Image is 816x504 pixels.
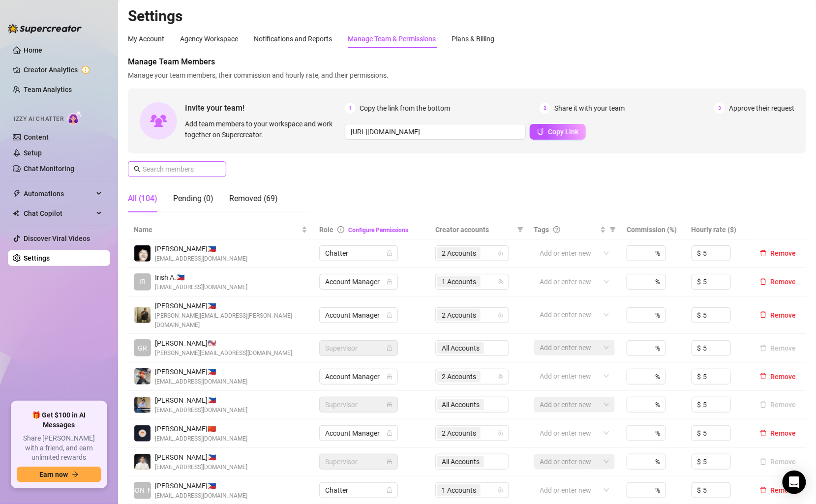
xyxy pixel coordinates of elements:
[498,430,504,436] span: team
[756,427,800,439] button: Remove
[756,342,800,354] button: Remove
[760,487,767,494] span: delete
[387,279,393,285] span: lock
[387,402,393,408] span: lock
[155,434,247,444] span: [EMAIL_ADDRESS][DOMAIN_NAME]
[517,227,523,233] span: filter
[771,311,796,319] span: Remove
[442,276,476,287] span: 1 Accounts
[756,309,800,321] button: Remove
[610,227,616,233] span: filter
[437,309,481,321] span: 2 Accounts
[771,429,796,437] span: Remove
[756,399,800,411] button: Remove
[387,250,393,256] span: lock
[24,206,93,221] span: Chat Copilot
[608,222,618,237] span: filter
[155,395,247,406] span: [PERSON_NAME] 🇵🇭
[621,220,685,239] th: Commission (%)
[13,190,21,198] span: thunderbolt
[155,349,292,358] span: [PERSON_NAME][EMAIL_ADDRESS][DOMAIN_NAME]
[760,250,767,257] span: delete
[437,484,481,496] span: 1 Accounts
[24,62,102,78] a: Creator Analytics exclamation-circle
[185,102,345,114] span: Invite your team!
[134,307,151,323] img: Allen Valenzuela
[325,341,392,356] span: Supervisor
[771,249,796,257] span: Remove
[771,278,796,286] span: Remove
[8,24,82,33] img: logo-BBDzfeDw.svg
[348,33,436,44] div: Manage Team & Permissions
[442,485,476,496] span: 1 Accounts
[116,485,169,496] span: [PERSON_NAME]
[530,124,586,140] button: Copy Link
[134,425,151,442] img: Ann Jelica Murjani
[760,311,767,318] span: delete
[756,484,800,496] button: Remove
[24,165,74,173] a: Chat Monitoring
[760,278,767,285] span: delete
[254,33,332,44] div: Notifications and Reports
[155,366,247,377] span: [PERSON_NAME] 🇵🇭
[498,487,504,493] span: team
[325,246,392,261] span: Chatter
[173,193,213,205] div: Pending (0)
[155,311,307,330] span: [PERSON_NAME][EMAIL_ADDRESS][PERSON_NAME][DOMAIN_NAME]
[325,369,392,384] span: Account Manager
[155,452,247,463] span: [PERSON_NAME] 🇵🇭
[760,430,767,437] span: delete
[155,243,247,254] span: [PERSON_NAME] 🇵🇭
[360,103,450,114] span: Copy the link from the bottom
[387,487,393,493] span: lock
[180,33,238,44] div: Agency Workspace
[756,276,800,288] button: Remove
[155,272,247,283] span: Irish A. 🇵🇭
[155,491,247,501] span: [EMAIL_ADDRESS][DOMAIN_NAME]
[72,471,79,478] span: arrow-right
[155,406,247,415] span: [EMAIL_ADDRESS][DOMAIN_NAME]
[756,371,800,383] button: Remove
[348,227,408,234] a: Configure Permissions
[128,7,806,26] h2: Settings
[155,254,247,264] span: [EMAIL_ADDRESS][DOMAIN_NAME]
[534,224,549,235] span: Tags
[67,111,83,125] img: AI Chatter
[14,115,63,124] span: Izzy AI Chatter
[39,471,68,478] span: Earn now
[155,377,247,386] span: [EMAIL_ADDRESS][DOMAIN_NAME]
[437,276,481,288] span: 1 Accounts
[143,164,212,175] input: Search members
[134,245,151,262] img: Chino Panyaco
[553,226,560,233] span: question-circle
[686,220,750,239] th: Hourly rate ($)
[537,128,544,135] span: copy
[24,133,49,141] a: Content
[24,186,93,202] span: Automations
[13,210,19,217] img: Chat Copilot
[229,193,278,205] div: Removed (69)
[515,222,525,237] span: filter
[442,428,476,439] span: 2 Accounts
[134,397,151,413] img: Zee Manalili
[325,308,392,323] span: Account Manager
[325,274,392,289] span: Account Manager
[387,345,393,351] span: lock
[756,247,800,259] button: Remove
[128,220,313,239] th: Name
[548,128,578,136] span: Copy Link
[437,427,481,439] span: 2 Accounts
[337,226,344,233] span: info-circle
[17,434,101,463] span: Share [PERSON_NAME] with a friend, and earn unlimited rewards
[128,193,157,205] div: All (104)
[134,166,141,173] span: search
[498,374,504,380] span: team
[729,103,794,114] span: Approve their request
[185,119,341,140] span: Add team members to your workspace and work together on Supercreator.
[498,279,504,285] span: team
[540,103,550,114] span: 2
[134,368,151,385] img: Thea Mendoza
[128,70,806,81] span: Manage your team members, their commission and hourly rate, and their permissions.
[498,250,504,256] span: team
[435,224,514,235] span: Creator accounts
